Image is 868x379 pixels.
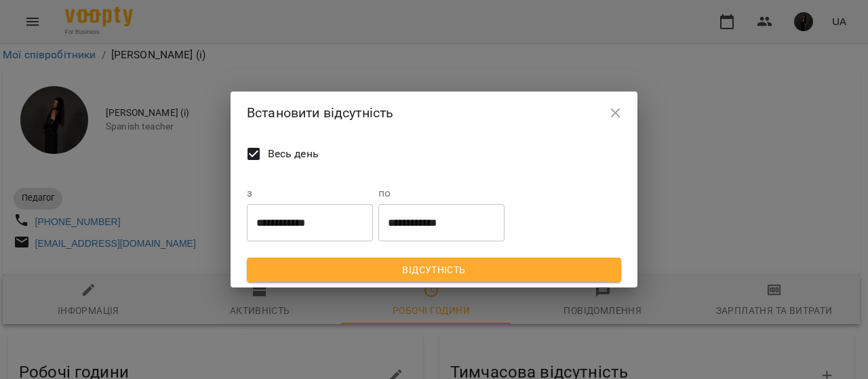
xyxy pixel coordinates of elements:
h2: Встановити відсутність [247,102,621,123]
span: Весь день [268,146,319,162]
label: з [247,188,373,199]
label: по [378,188,505,199]
span: Відсутність [258,262,610,278]
button: Відсутність [247,258,621,282]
